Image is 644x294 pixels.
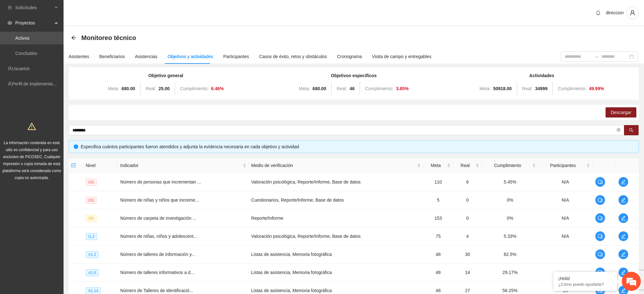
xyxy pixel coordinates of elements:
th: Cumplimiento [482,158,538,173]
strong: Objetivos específicos [331,73,377,78]
span: Meta [426,162,446,169]
span: Número de niñas y niños que increme... [120,197,199,203]
span: user [627,10,639,16]
span: Real: [146,86,156,91]
span: edit [619,179,628,184]
td: N/A [538,191,593,209]
td: 6 [453,173,482,191]
td: 5.45% [482,173,538,191]
strong: 34999 [535,86,547,91]
button: Descargar [606,107,636,117]
div: ¡Hola! [558,276,612,281]
span: close-circle [617,127,620,133]
div: Cronograma [337,53,362,60]
td: 75 [423,227,453,245]
button: bell [593,8,603,18]
strong: 3.85 % [396,86,409,91]
div: Asistencias [135,53,158,60]
span: Real [456,162,474,169]
button: comment [595,177,605,187]
strong: 6.46 % [211,86,224,91]
span: OG [86,197,97,204]
span: warning [28,122,36,130]
a: Usuarios [12,66,30,71]
td: 14 [453,264,482,282]
span: check-square [71,163,76,168]
div: Casos de éxito, retos y obstáculos [259,53,327,60]
span: edit [619,270,628,275]
span: close-circle [617,128,620,132]
div: Back [71,35,76,41]
span: bell [593,10,603,15]
span: Proyectos [15,17,53,29]
strong: Actividades [529,73,554,78]
span: eye [8,21,12,25]
td: Reporte/Informe [249,209,423,227]
a: Perfil de implementadora [12,81,62,86]
button: comment [595,231,605,241]
span: edit [619,216,628,221]
td: Valoración psicológica, Reporte/Informe, Base de datos [249,227,423,245]
strong: 46 [349,86,355,91]
button: comment [595,267,605,277]
strong: 680.00 [121,86,135,91]
span: A1.2 [86,251,99,258]
button: user [626,6,639,19]
span: Meta: [479,86,491,91]
span: Real: [337,86,347,91]
span: inbox [8,5,12,10]
span: edit [619,234,628,239]
a: Activos [15,36,30,41]
td: Listas de asistencia, Memoria fotográfica [249,245,423,264]
span: Cumplimiento: [180,86,208,91]
th: Indicador [118,158,248,173]
span: Indicador [120,162,241,169]
td: 153 [423,209,453,227]
strong: 680.00 [313,86,326,91]
button: edit [618,195,628,205]
td: 30 [453,245,482,264]
th: Nivel [83,158,118,173]
td: 0% [482,191,538,209]
span: edit [619,252,628,257]
span: Cumplimiento [484,162,531,169]
td: N/A [538,209,593,227]
span: info-circle [74,144,78,149]
span: I1.2 [86,233,97,240]
th: Meta [423,158,453,173]
span: arrow-left [71,35,76,40]
div: Especifica cuántos participantes fueron atendidos y adjunta la evidencia necesaria en cada objeti... [81,143,634,150]
span: Medio de verificación [251,162,416,169]
div: Asistentes [69,53,89,60]
span: Meta: [299,86,310,91]
button: edit [618,213,628,223]
td: 48 [423,264,453,282]
button: edit [618,177,628,187]
span: A1.8 [86,269,99,276]
span: Real: [522,86,533,91]
button: edit [618,267,628,277]
td: 110 [423,173,453,191]
td: N/A [538,227,593,245]
button: comment [595,249,605,259]
td: 0 [453,191,482,209]
span: OD [86,215,97,222]
td: Listas de asistencia, Memoria fotográfica [249,264,423,282]
span: Solicitudes [15,1,53,14]
td: 5 [423,191,453,209]
strong: 50918.00 [493,86,512,91]
td: 0 [453,209,482,227]
td: Cuestionarios, Reporte/Informe, Base de datos [249,191,423,209]
button: comment [595,213,605,223]
td: 0% [482,209,538,227]
span: La información contenida en este sitio es confidencial y para uso exclusivo de FICOSEC. Cualquier... [3,141,61,180]
span: Monitoreo técnico [81,33,136,43]
span: direccion [606,10,624,15]
span: Cumplimiento: [558,86,586,91]
span: to [594,54,599,59]
th: Medio de verificación [249,158,423,173]
button: search [624,125,639,135]
span: Número de talleres informativos a d... [120,270,194,275]
span: Número de niñas, niños y adolescent... [120,234,197,239]
strong: 25.00 [159,86,170,91]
